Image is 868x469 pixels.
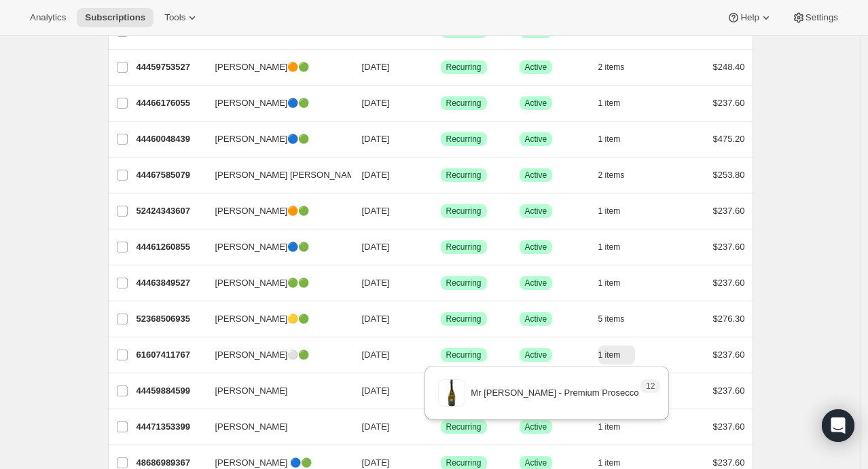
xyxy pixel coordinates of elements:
[822,409,854,442] div: Open Intercom Messenger
[215,132,310,146] span: [PERSON_NAME]🔵🟢
[362,421,390,432] span: [DATE]
[215,60,310,74] span: [PERSON_NAME]🟠🟢
[740,12,759,23] span: Help
[207,272,343,294] button: [PERSON_NAME]🟢🟢
[525,98,547,109] span: Active
[207,56,343,78] button: [PERSON_NAME]🟠🟢
[207,92,343,114] button: [PERSON_NAME]🔵🟢
[713,314,745,324] span: $276.30
[713,350,745,360] span: $237.60
[137,348,204,362] p: 61607411767
[784,8,846,27] button: Settings
[525,314,547,324] span: Active
[598,206,621,217] span: 1 item
[30,12,66,23] span: Analytics
[215,168,384,182] span: [PERSON_NAME] [PERSON_NAME]🟡🟢
[215,204,310,218] span: [PERSON_NAME]🟠🟢
[156,8,207,27] button: Tools
[207,200,343,222] button: [PERSON_NAME]🟠🟢
[598,350,621,360] span: 1 item
[598,130,636,149] button: 1 item
[207,416,343,438] button: [PERSON_NAME]
[598,274,636,293] button: 1 item
[713,242,745,252] span: $237.60
[446,134,482,145] span: Recurring
[215,312,310,326] span: [PERSON_NAME]🟡🟢
[525,62,547,73] span: Active
[806,12,838,23] span: Settings
[446,206,482,217] span: Recurring
[362,62,390,72] span: [DATE]
[137,309,745,329] div: 52368506935[PERSON_NAME]🟡🟢[DATE]SuccessRecurringSuccessActive5 items$276.30
[446,350,482,360] span: Recurring
[137,202,745,221] div: 52424343607[PERSON_NAME]🟠🟢[DATE]SuccessRecurringSuccessActive1 item$237.60
[598,170,625,181] span: 2 items
[598,134,621,145] span: 1 item
[598,242,621,252] span: 1 item
[215,276,310,290] span: [PERSON_NAME]🟢🟢
[137,381,745,400] div: 44459884599[PERSON_NAME][DATE]SuccessRecurringSuccessActive1 item$237.60
[598,314,625,324] span: 5 items
[713,62,745,72] span: $248.40
[137,420,204,434] p: 44471353399
[215,96,310,110] span: [PERSON_NAME]🔵🟢
[137,58,745,77] div: 44459753527[PERSON_NAME]🟠🟢[DATE]SuccessRecurringSuccessActive2 items$248.40
[207,164,343,186] button: [PERSON_NAME] [PERSON_NAME]🟡🟢
[207,236,343,258] button: [PERSON_NAME]🔵🟢
[525,170,547,181] span: Active
[362,242,390,252] span: [DATE]
[215,384,288,398] span: [PERSON_NAME]
[362,98,390,108] span: [DATE]
[525,457,547,468] span: Active
[215,420,288,434] span: [PERSON_NAME]
[525,278,547,288] span: Active
[137,312,204,326] p: 52368506935
[598,98,621,109] span: 1 item
[207,344,343,366] button: [PERSON_NAME]⚪🟢
[137,384,204,398] p: 44459884599
[713,134,745,144] span: $475.20
[207,308,343,330] button: [PERSON_NAME]🟡🟢
[525,134,547,145] span: Active
[77,8,153,27] button: Subscriptions
[446,278,482,288] span: Recurring
[525,206,547,217] span: Active
[362,350,390,360] span: [DATE]
[713,386,745,396] span: $237.60
[137,204,204,218] p: 52424343607
[471,386,638,400] p: Mr [PERSON_NAME] - Premium Prosecco
[137,130,745,149] div: 44460048439[PERSON_NAME]🔵🟢[DATE]SuccessRecurringSuccessActive1 item$475.20
[85,12,145,23] span: Subscriptions
[446,170,482,181] span: Recurring
[713,278,745,288] span: $237.60
[646,381,655,392] span: 12
[598,58,640,77] button: 2 items
[598,202,636,221] button: 1 item
[713,98,745,108] span: $237.60
[598,62,625,73] span: 2 items
[446,242,482,252] span: Recurring
[446,62,482,73] span: Recurring
[438,379,465,407] img: variant image
[362,278,390,288] span: [DATE]
[446,98,482,109] span: Recurring
[137,132,204,146] p: 44460048439
[598,238,636,257] button: 1 item
[137,274,745,293] div: 44463849527[PERSON_NAME]🟢🟢[DATE]SuccessRecurringSuccessActive1 item$237.60
[137,276,204,290] p: 44463849527
[362,134,390,144] span: [DATE]
[598,94,636,113] button: 1 item
[137,168,204,182] p: 44467585079
[164,12,185,23] span: Tools
[598,309,640,329] button: 5 items
[22,8,74,27] button: Analytics
[137,417,745,436] div: 44471353399[PERSON_NAME][DATE]SuccessRecurringSuccessActive1 item$237.60
[598,166,640,185] button: 2 items
[137,96,204,110] p: 44466176055
[362,206,390,216] span: [DATE]
[362,170,390,180] span: [DATE]
[207,128,343,150] button: [PERSON_NAME]🔵🟢
[713,457,745,468] span: $237.60
[137,240,204,254] p: 44461260855
[598,278,621,288] span: 1 item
